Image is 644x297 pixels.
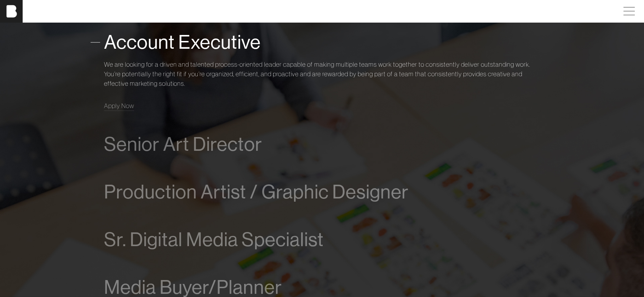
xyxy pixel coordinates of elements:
[104,60,540,88] p: We are looking for a driven and talented process-oriented leader capable of making multiple teams...
[104,102,134,110] span: Apply Now
[104,229,324,250] span: Sr. Digital Media Specialist
[104,31,261,53] span: Account Executive
[104,181,409,203] span: Production Artist / Graphic Designer
[104,101,134,111] a: Apply Now
[104,133,262,155] span: Senior Art Director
